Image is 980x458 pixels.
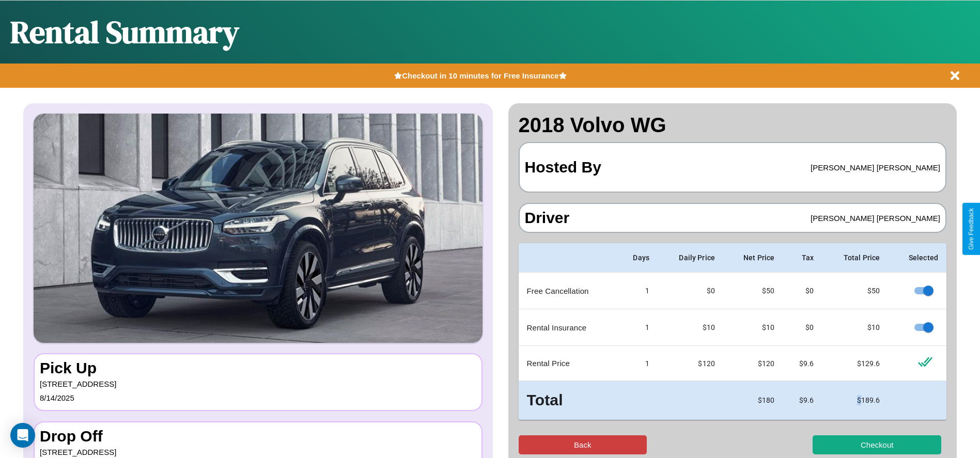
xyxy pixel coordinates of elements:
td: $ 9.6 [783,346,822,381]
td: $ 10 [822,309,888,346]
td: $0 [783,273,822,309]
p: Rental Price [527,356,609,370]
h3: Hosted By [525,148,601,186]
h3: Total [527,389,609,412]
button: Back [519,435,647,454]
table: simple table [519,243,947,420]
th: Total Price [822,243,888,273]
td: $ 120 [658,346,723,381]
button: Checkout [813,435,941,454]
p: 8 / 14 / 2025 [40,391,476,405]
td: $ 129.6 [822,346,888,381]
td: 1 [617,309,658,346]
p: Free Cancellation [527,284,609,298]
th: Days [617,243,658,273]
td: 1 [617,273,658,309]
th: Tax [783,243,822,273]
div: Open Intercom Messenger [10,423,35,448]
td: $ 50 [723,273,783,309]
td: $ 180 [723,381,783,420]
td: $0 [658,273,723,309]
div: Give Feedback [968,208,975,250]
p: [STREET_ADDRESS] [40,377,476,391]
td: $0 [783,309,822,346]
td: $ 120 [723,346,783,381]
td: $ 9.6 [783,381,822,420]
th: Net Price [723,243,783,273]
td: $ 10 [723,309,783,346]
b: Checkout in 10 minutes for Free Insurance [402,71,558,80]
h3: Drop Off [40,428,476,445]
td: $10 [658,309,723,346]
td: $ 50 [822,273,888,309]
h2: 2018 Volvo WG [519,114,947,137]
p: [PERSON_NAME] [PERSON_NAME] [811,161,940,175]
td: $ 189.6 [822,381,888,420]
td: 1 [617,346,658,381]
h3: Driver [525,209,570,227]
p: Rental Insurance [527,321,609,335]
th: Daily Price [658,243,723,273]
h1: Rental Summary [10,11,239,53]
th: Selected [889,243,947,273]
p: [PERSON_NAME] [PERSON_NAME] [811,211,940,225]
h3: Pick Up [40,359,476,377]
